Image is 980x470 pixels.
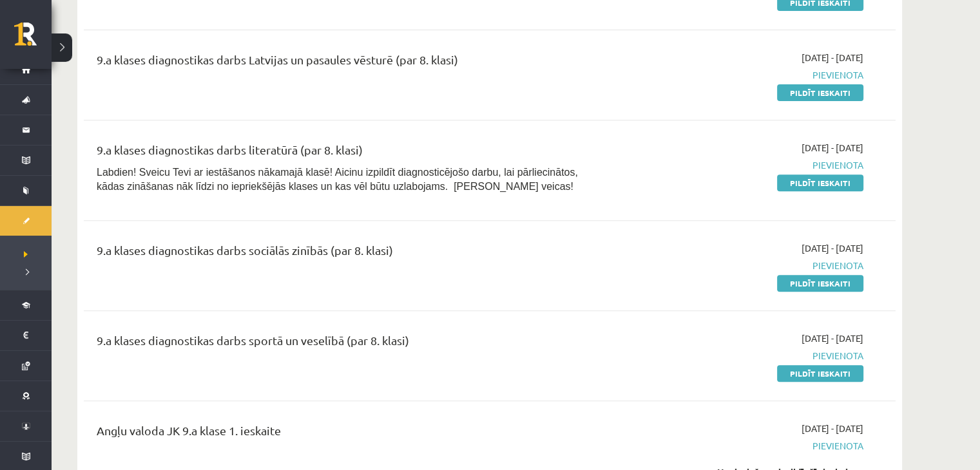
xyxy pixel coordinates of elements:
[14,23,52,55] a: Rīgas 1. Tālmācības vidusskola
[777,84,863,101] a: Pildīt ieskaiti
[777,174,863,191] a: Pildīt ieskaiti
[802,241,863,255] span: [DATE] - [DATE]
[97,422,601,446] div: Angļu valoda JK 9.a klase 1. ieskaite
[802,422,863,435] span: [DATE] - [DATE]
[777,275,863,292] a: Pildīt ieskaiti
[802,332,863,345] span: [DATE] - [DATE]
[802,141,863,155] span: [DATE] - [DATE]
[777,365,863,382] a: Pildīt ieskaiti
[620,68,863,82] span: Pievienota
[97,332,601,355] div: 9.a klases diagnostikas darbs sportā un veselībā (par 8. klasi)
[802,51,863,64] span: [DATE] - [DATE]
[97,141,601,165] div: 9.a klases diagnostikas darbs literatūrā (par 8. klasi)
[97,241,601,265] div: 9.a klases diagnostikas darbs sociālās zinībās (par 8. klasi)
[620,158,863,172] span: Pievienota
[620,259,863,272] span: Pievienota
[620,349,863,362] span: Pievienota
[97,167,578,192] span: Labdien! Sveicu Tevi ar iestāšanos nākamajā klasē! Aicinu izpildīt diagnosticējošo darbu, lai pār...
[97,51,601,75] div: 9.a klases diagnostikas darbs Latvijas un pasaules vēsturē (par 8. klasi)
[620,439,863,453] span: Pievienota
